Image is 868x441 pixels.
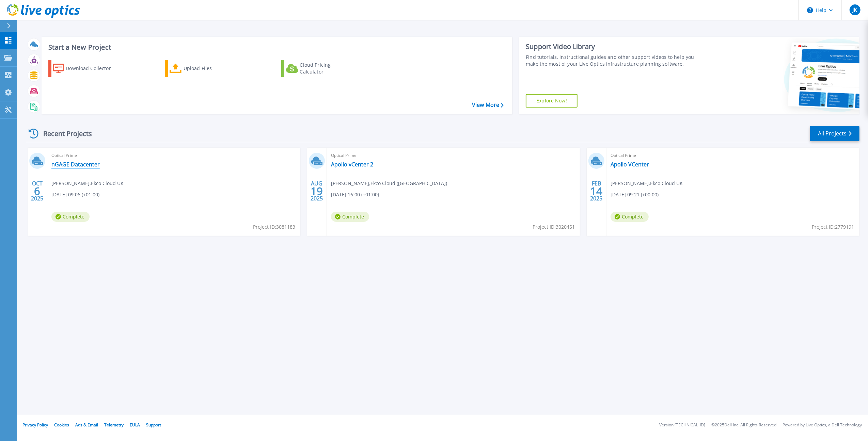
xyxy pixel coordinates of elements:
a: Cookies [54,422,69,428]
div: OCT 2025 [31,179,44,203]
a: Download Collector [48,60,124,77]
span: Complete [611,212,649,222]
a: Upload Files [165,60,241,77]
span: [DATE] 09:06 (+01:00) [51,191,99,198]
a: Apollo VCenter [611,161,649,168]
li: Powered by Live Optics, a Dell Technology [783,423,862,427]
span: JK [852,7,857,13]
span: Project ID: 3020451 [533,223,575,231]
a: Apollo vCenter 2 [331,161,373,168]
span: Complete [51,212,90,222]
div: FEB 2025 [590,179,603,203]
span: 6 [34,188,40,194]
span: 19 [311,188,323,194]
a: All Projects [810,126,859,141]
a: Privacy Policy [22,422,48,428]
a: Support [146,422,161,428]
div: Download Collector [66,62,120,75]
span: [DATE] 16:00 (+01:00) [331,191,379,198]
span: [DATE] 09:21 (+00:00) [611,191,659,198]
span: Project ID: 2779191 [812,223,854,231]
div: AUG 2025 [310,179,323,203]
div: Recent Projects [26,125,101,142]
div: Find tutorials, instructional guides and other support videos to help you make the most of your L... [526,54,702,67]
a: Telemetry [104,422,124,428]
span: Optical Prime [331,152,576,159]
a: nGAGE Datacenter [51,161,100,168]
a: Explore Now! [526,94,578,108]
span: Complete [331,212,369,222]
span: Optical Prime [611,152,855,159]
a: Cloud Pricing Calculator [281,60,357,77]
span: [PERSON_NAME] , Ekco Cloud ([GEOGRAPHIC_DATA]) [331,180,447,187]
li: © 2025 Dell Inc. All Rights Reserved [711,423,776,427]
span: [PERSON_NAME] , Ekco Cloud UK [51,180,124,187]
div: Upload Files [184,62,238,75]
span: 14 [590,188,602,194]
a: View More [472,102,504,108]
span: Optical Prime [51,152,296,159]
h3: Start a New Project [48,44,503,51]
a: EULA [130,422,140,428]
span: [PERSON_NAME] , Ekco Cloud UK [611,180,683,187]
span: Project ID: 3081183 [253,223,295,231]
div: Cloud Pricing Calculator [300,62,354,75]
li: Version: [TECHNICAL_ID] [659,423,705,427]
div: Support Video Library [526,42,702,51]
a: Ads & Email [75,422,98,428]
